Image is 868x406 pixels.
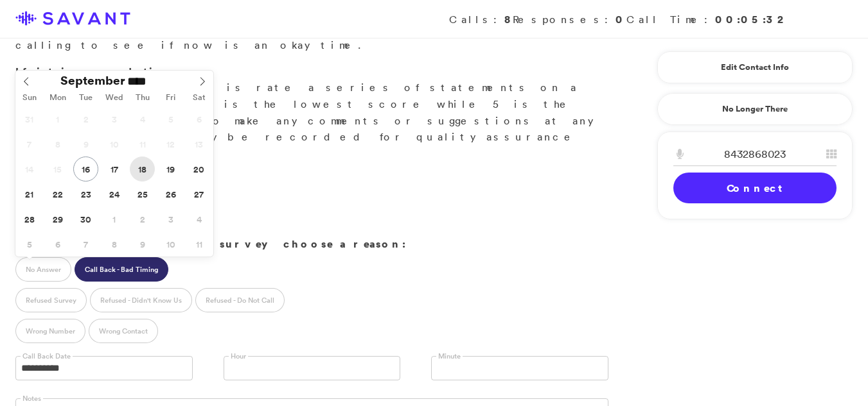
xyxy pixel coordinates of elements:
span: September 19, 2025 [158,156,183,182]
span: Wed [100,94,128,102]
span: September 16, 2025 [73,156,98,182]
label: Wrong Number [15,319,85,343]
label: Call Back - Bad Timing [75,257,168,282]
span: October 4, 2025 [186,207,211,232]
span: September 8, 2025 [45,131,70,156]
input: Year [125,74,172,88]
span: October 6, 2025 [45,232,70,257]
a: Edit Contact Info [673,57,837,78]
span: October 5, 2025 [17,232,42,257]
span: October 9, 2025 [130,232,155,257]
span: September 3, 2025 [102,106,127,131]
span: September 26, 2025 [158,182,183,207]
span: September 13, 2025 [186,131,211,156]
label: Wrong Contact [89,319,158,343]
span: September 21, 2025 [17,182,42,207]
a: No Longer There [657,93,853,125]
span: October 2, 2025 [130,207,155,232]
span: September 24, 2025 [102,182,127,207]
strong: If it is a good time: [15,64,181,78]
span: September 23, 2025 [73,182,98,207]
span: September 2, 2025 [73,106,98,131]
span: Thu [128,94,157,102]
span: September 11, 2025 [130,131,155,156]
span: September 30, 2025 [73,207,98,232]
p: Great. What you'll do is rate a series of statements on a scale of 1 to 5. 1 is the lowest score ... [15,63,608,162]
span: October 11, 2025 [186,232,211,257]
span: September [60,74,125,87]
span: October 3, 2025 [158,207,183,232]
span: September 18, 2025 [130,156,155,182]
span: September 15, 2025 [45,156,70,182]
span: September 22, 2025 [45,182,70,207]
label: Refused - Do Not Call [195,288,285,312]
label: Refused - Didn't Know Us [90,288,192,312]
label: Refused Survey [15,288,87,312]
span: September 28, 2025 [17,207,42,232]
strong: 00:05:32 [715,12,788,26]
span: September 5, 2025 [158,106,183,131]
span: September 10, 2025 [102,131,127,156]
span: September 14, 2025 [17,156,42,182]
span: October 7, 2025 [73,232,98,257]
label: Notes [21,394,43,403]
span: Fri [157,94,185,102]
label: No Answer [15,257,71,282]
span: September 9, 2025 [73,131,98,156]
span: September 6, 2025 [186,106,211,131]
a: Connect [673,173,837,203]
span: September 12, 2025 [158,131,183,156]
span: Tue [72,94,100,102]
span: Mon [44,94,72,102]
span: Sun [15,94,44,102]
label: Minute [436,351,463,361]
span: September 4, 2025 [130,106,155,131]
span: October 1, 2025 [102,207,127,232]
span: September 1, 2025 [45,106,70,131]
label: Call Back Date [21,351,73,361]
strong: 8 [504,12,513,26]
span: September 17, 2025 [102,156,127,182]
span: September 29, 2025 [45,207,70,232]
span: September 7, 2025 [17,131,42,156]
span: October 8, 2025 [102,232,127,257]
span: Sat [185,94,213,102]
span: September 20, 2025 [186,156,211,182]
span: August 31, 2025 [17,106,42,131]
span: October 10, 2025 [158,232,183,257]
span: September 27, 2025 [186,182,211,207]
span: September 25, 2025 [130,182,155,207]
strong: 0 [616,12,626,26]
label: Hour [229,351,248,361]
